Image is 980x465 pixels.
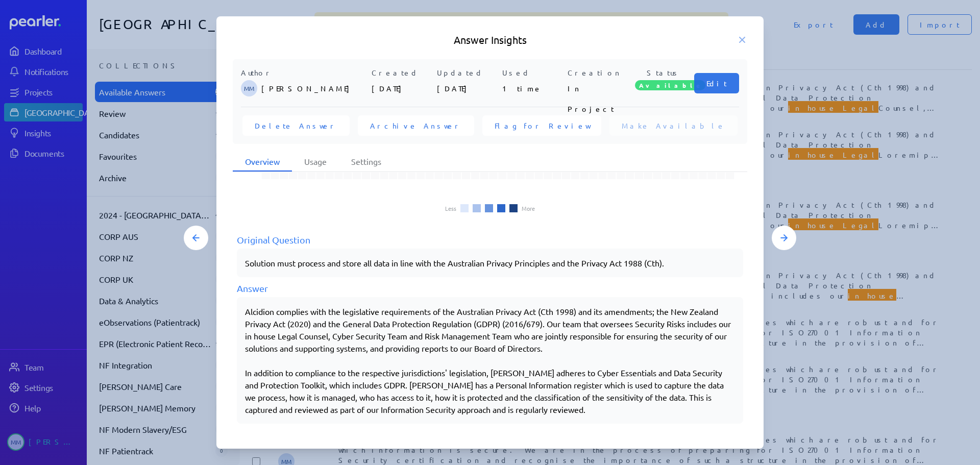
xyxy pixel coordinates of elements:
p: [DATE] [437,78,498,99]
p: In addition to compliance to the respective jurisdictions' legislation, [PERSON_NAME] adheres to ... [245,366,735,415]
h5: Answer Insights [233,33,747,47]
p: 1 time [502,78,563,99]
p: Solution must process and store all data in line with the Australian Privacy Principles and the P... [245,257,735,269]
span: Delete Answer [255,120,337,131]
p: Updated [437,67,498,78]
span: Available [635,80,705,90]
button: Edit [694,73,739,93]
div: Original Question [237,233,743,247]
p: [PERSON_NAME] [261,78,367,99]
button: Previous Answer [184,226,208,250]
button: Next Answer [772,226,796,250]
button: Archive Answer [358,115,474,136]
p: Used [502,67,563,78]
p: Author [241,67,367,78]
p: Status [633,67,694,78]
button: Make Available [609,115,738,136]
span: Edit [706,78,727,88]
span: Michelle Manuel [241,80,257,96]
li: Settings [339,152,394,172]
li: Overview [233,152,292,172]
p: Created [372,67,433,78]
p: In Project [568,78,629,99]
div: Answer [237,281,743,295]
span: Flag for Review [495,120,589,131]
li: More [522,205,535,211]
li: Usage [292,152,339,172]
span: Make Available [622,120,725,131]
span: Archive Answer [370,120,462,131]
button: Flag for Review [482,115,601,136]
p: Creation [568,67,629,78]
button: Delete Answer [242,115,350,136]
li: Less [445,205,456,211]
p: [DATE] [372,78,433,99]
p: Alcidion complies with the legislative requirements of the Australian Privacy Act (Cth 1998) and ... [245,305,735,354]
